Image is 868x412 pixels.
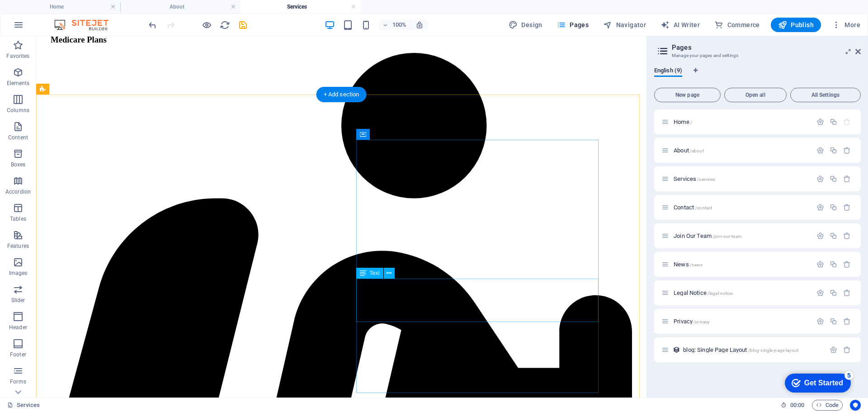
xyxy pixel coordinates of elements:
[843,204,851,211] div: Remove
[672,43,861,52] h2: Pages
[654,88,721,102] button: New page
[843,289,851,297] div: Remove
[654,67,861,84] div: Language Tabs
[843,317,851,325] div: Remove
[5,188,31,195] p: Accordion
[674,118,692,125] span: Click to open page
[7,80,30,87] p: Elements
[10,351,26,358] p: Footer
[683,346,798,353] span: Click to open page
[697,177,715,182] span: /services
[728,92,783,98] span: Open all
[832,20,860,29] span: More
[671,318,812,324] div: Privacy/privacy
[830,204,837,211] div: Duplicate
[843,147,851,154] div: Remove
[748,348,798,353] span: /blog-single-page-layout
[828,18,864,32] button: More
[553,18,592,32] button: Pages
[52,19,120,30] img: Editor Logo
[147,20,158,30] i: Undo: Change text (Ctrl+Z)
[674,318,710,325] span: Click to open page
[693,319,710,324] span: /privacy
[671,176,812,182] div: Services/services
[658,92,717,98] span: New page
[505,18,546,32] div: Design (Ctrl+Alt+Y)
[392,19,406,30] h6: 100%
[120,2,241,12] h4: About
[695,205,712,210] span: /contact
[8,134,28,141] p: Content
[509,20,542,29] span: Design
[781,400,805,411] h6: Session time
[657,18,703,32] button: AI Writer
[7,400,40,411] a: Click to cancel selection. Double-click to open Pages
[603,20,646,29] span: Navigator
[816,147,824,154] div: Settings
[7,107,29,114] p: Columns
[843,175,851,183] div: Remove
[660,20,700,29] span: AI Writer
[843,260,851,268] div: Remove
[316,87,367,102] div: + Add section
[27,10,66,18] div: Get Started
[10,215,26,223] p: Tables
[67,2,76,11] div: 5
[11,161,26,168] p: Boxes
[237,19,248,30] button: save
[671,147,812,153] div: About/about
[816,400,839,411] span: Code
[830,147,837,154] div: Duplicate
[370,270,380,276] span: Text
[794,92,857,98] span: All Settings
[790,88,861,102] button: All Settings
[797,402,798,408] span: :
[816,317,824,325] div: Settings
[816,204,824,211] div: Settings
[9,324,27,331] p: Header
[816,118,824,126] div: Settings
[778,20,814,29] span: Publish
[790,400,804,411] span: 00 00
[220,20,230,30] i: Reload page
[674,289,732,296] span: Click to open page
[10,378,26,385] p: Forms
[671,204,812,210] div: Contact/contact
[711,18,764,32] button: Commerce
[816,289,824,297] div: Settings
[674,261,703,268] span: Click to open page
[201,19,212,30] button: Click here to leave preview mode and continue editing
[671,233,812,239] div: Join Our Team/join-our-team
[724,88,787,102] button: Open all
[843,232,851,240] div: Remove
[147,19,158,30] button: undo
[690,262,703,267] span: /news
[6,52,29,60] p: Favorites
[238,20,248,30] i: Save (Ctrl+S)
[830,260,837,268] div: Duplicate
[557,20,589,29] span: Pages
[812,400,843,411] button: Code
[708,291,733,296] span: /legal-notice
[771,18,821,32] button: Publish
[673,346,680,354] div: This layout is used as a template for all items (e.g. a blog post) of this collection. The conten...
[690,120,692,125] span: /
[505,18,546,32] button: Design
[674,204,712,211] span: Click to open page
[816,175,824,183] div: Settings
[830,346,837,354] div: Settings
[674,232,742,239] span: Join Our Team
[654,65,682,78] span: English (9)
[830,232,837,240] div: Duplicate
[7,242,29,250] p: Features
[9,270,28,277] p: Images
[830,118,837,126] div: Duplicate
[843,346,851,354] div: Remove
[816,232,824,240] div: Settings
[378,19,410,30] button: 100%
[671,119,812,125] div: Home/
[830,317,837,325] div: Duplicate
[599,18,650,32] button: Navigator
[674,147,704,154] span: Click to open page
[219,19,230,30] button: reload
